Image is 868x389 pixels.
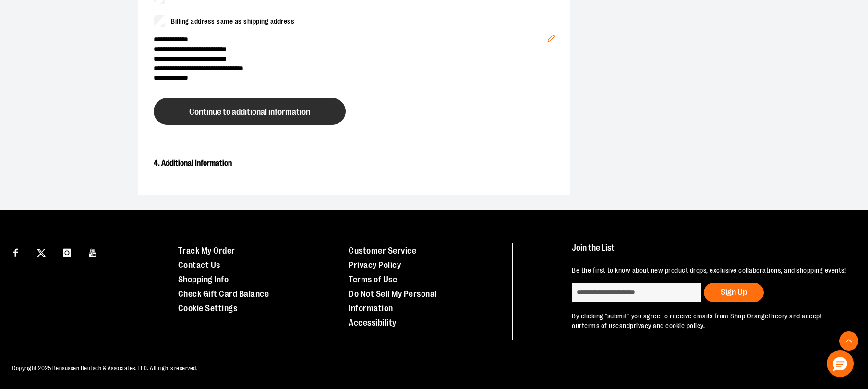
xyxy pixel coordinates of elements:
[154,156,555,171] h2: 4. Additional Information
[12,365,198,372] span: Copyright 2025 Bensussen Deutsch & Associates, LLC. All rights reserved.
[349,318,397,328] a: Accessibility
[178,289,269,299] a: Check Gift Card Balance
[59,243,75,260] a: Visit our Instagram page
[178,304,238,313] a: Cookie Settings
[171,16,294,26] span: Billing address same as shipping address
[349,260,401,270] a: Privacy Policy
[349,289,437,313] a: Do Not Sell My Personal Information
[178,246,235,255] a: Track My Order
[154,98,346,125] button: Continue to additional information
[7,243,24,260] a: Visit our Facebook page
[84,243,101,260] a: Visit our Youtube page
[572,243,847,261] h4: Join the List
[839,331,858,351] button: Back To Top
[721,287,747,297] span: Sign Up
[349,275,397,284] a: Terms of Use
[540,19,563,53] button: Edit
[572,266,847,276] p: Be the first to know about new product drops, exclusive collaborations, and shopping events!
[704,283,764,302] button: Sign Up
[349,246,416,255] a: Customer Service
[582,322,619,329] a: terms of use
[37,249,46,257] img: Twitter
[572,312,847,331] p: By clicking "submit" you agree to receive emails from Shop Orangetheory and accept our and
[33,243,50,260] a: Visit our X page
[827,350,854,377] button: Hello, have a question? Let’s chat.
[630,322,705,329] a: privacy and cookie policy.
[572,283,701,302] input: enter email
[154,15,165,27] input: Billing address same as shipping address
[178,260,220,270] a: Contact Us
[189,108,310,117] span: Continue to additional information
[178,275,229,284] a: Shopping Info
